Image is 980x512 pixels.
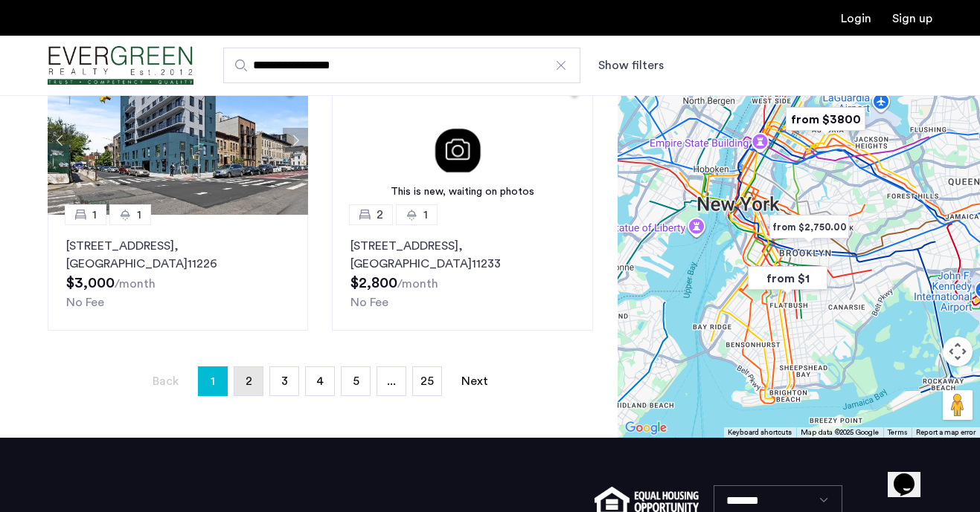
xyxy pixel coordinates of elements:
span: ... [387,375,396,387]
div: from $2,750.00 [763,210,855,244]
span: $3,000 [66,276,115,291]
span: 1 [423,206,428,224]
span: No Fee [350,296,388,308]
div: from $1 [742,262,833,295]
p: [STREET_ADDRESS] 11233 [350,237,574,273]
sub: /month [115,278,156,290]
button: Show or hide filters [598,56,664,74]
a: 21[STREET_ADDRESS], [GEOGRAPHIC_DATA]11233No Fee [332,215,592,331]
span: 1 [211,369,215,393]
a: Open this area in Google Maps (opens a new window) [621,418,670,438]
a: Cazamio Logo [48,38,193,94]
button: Previous apartment [48,128,73,153]
a: 11[STREET_ADDRESS], [GEOGRAPHIC_DATA]11226No Fee [48,215,308,331]
p: [STREET_ADDRESS] 11226 [66,237,289,273]
a: Next [460,367,490,395]
img: 2010_638525188404916856.jpeg [48,66,309,215]
button: Keyboard shortcuts [728,427,792,438]
sub: /month [397,278,438,290]
a: Login [841,13,871,25]
img: 3.gif [332,66,593,215]
a: This is new, waiting on photos [332,66,593,215]
input: Apartment Search [223,48,580,83]
span: Map data ©2025 Google [801,429,879,436]
span: 3 [281,375,288,387]
button: Drag Pegman onto the map to open Street View [943,390,973,420]
span: $2,800 [350,276,397,291]
span: 4 [316,375,324,387]
nav: Pagination [48,366,593,396]
button: Next apartment [283,128,308,153]
span: 5 [353,375,359,387]
img: Google [621,418,670,438]
a: Report a map error [916,427,976,438]
iframe: chat widget [888,453,935,497]
button: Map camera controls [943,337,973,366]
span: 2 [246,375,252,387]
span: Back [153,375,179,387]
a: Terms (opens in new tab) [888,427,907,438]
img: logo [48,38,193,94]
span: 1 [137,206,141,224]
a: Registration [892,13,932,25]
span: 25 [420,375,434,387]
span: No Fee [66,296,104,308]
span: 1 [92,206,97,224]
div: from $3800 [780,103,871,136]
span: 2 [377,206,383,224]
div: This is new, waiting on photos [339,184,586,200]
